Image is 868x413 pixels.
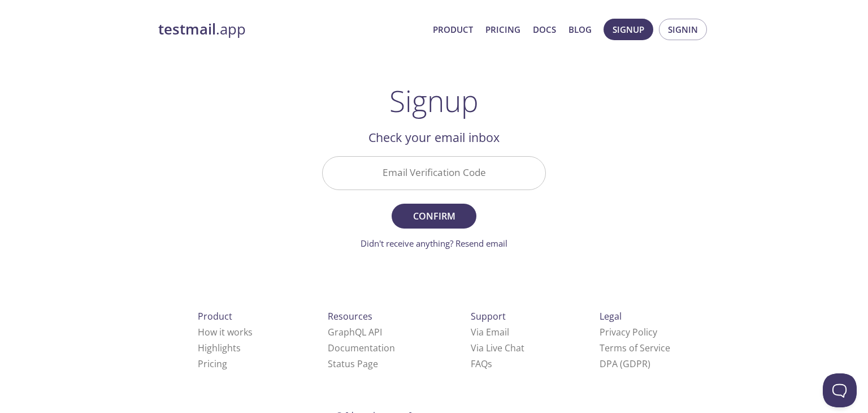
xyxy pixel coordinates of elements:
a: Via Live Chat [471,342,524,354]
a: Documentation [328,342,395,354]
span: Legal [600,310,622,322]
a: Pricing [198,358,227,370]
a: Status Page [328,358,378,370]
a: Didn't receive anything? Resend email [361,238,507,249]
a: Blog [568,22,592,37]
a: Via Email [471,326,509,338]
a: Docs [533,22,556,37]
iframe: Help Scout Beacon - Open [823,373,857,407]
a: GraphQL API [328,326,382,338]
span: Resources [328,310,372,322]
a: Pricing [485,22,520,37]
a: Highlights [198,342,241,354]
a: testmail.app [158,20,424,39]
span: s [488,358,492,370]
button: Signin [659,19,707,40]
button: Confirm [392,204,476,229]
a: How it works [198,326,253,338]
a: DPA (GDPR) [600,358,650,370]
button: Signup [604,19,653,40]
a: Terms of Service [600,342,670,354]
span: Confirm [404,208,464,224]
h2: Check your email inbox [322,128,546,147]
h1: Signup [389,84,479,118]
span: Product [198,310,232,322]
span: Signup [613,22,644,37]
span: Signin [668,22,698,37]
strong: testmail [158,19,216,39]
a: FAQ [471,358,492,370]
a: Product [433,22,473,37]
a: Privacy Policy [600,326,657,338]
span: Support [471,310,506,322]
